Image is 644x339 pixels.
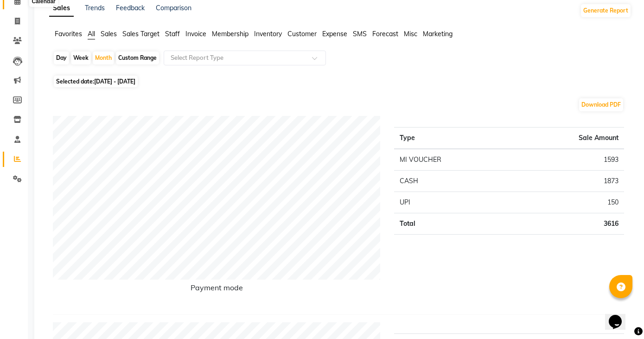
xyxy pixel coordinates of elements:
[85,4,105,12] a: Trends
[185,30,206,38] span: Invoice
[156,4,191,12] a: Comparison
[54,51,69,64] div: Day
[511,213,624,235] td: 3616
[212,30,249,38] span: Membership
[423,30,453,38] span: Marketing
[55,30,82,38] span: Favorites
[254,30,282,38] span: Inventory
[93,51,114,64] div: Month
[605,302,635,330] iframe: chat widget
[394,171,511,192] td: CASH
[511,128,624,149] th: Sale Amount
[394,149,511,171] td: MI VOUCHER
[581,4,631,17] button: Generate Report
[511,171,624,192] td: 1873
[53,283,380,296] h6: Payment mode
[511,149,624,171] td: 1593
[101,30,117,38] span: Sales
[165,30,180,38] span: Staff
[116,51,159,64] div: Custom Range
[94,78,135,85] span: [DATE] - [DATE]
[404,30,417,38] span: Misc
[287,30,317,38] span: Customer
[511,192,624,213] td: 150
[322,30,347,38] span: Expense
[122,30,159,38] span: Sales Target
[54,76,138,87] span: Selected date:
[394,128,511,149] th: Type
[88,30,95,38] span: All
[394,213,511,235] td: Total
[372,30,398,38] span: Forecast
[71,51,91,64] div: Week
[116,4,145,12] a: Feedback
[353,30,367,38] span: SMS
[579,98,623,111] button: Download PDF
[394,192,511,213] td: UPI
